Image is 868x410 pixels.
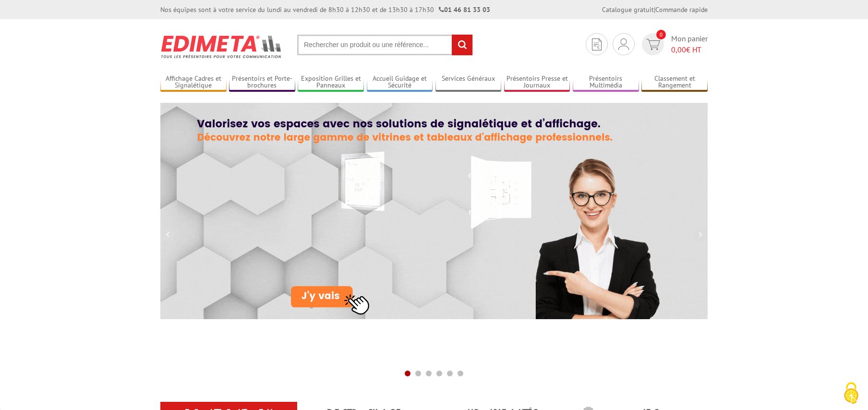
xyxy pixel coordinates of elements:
a: Affichage Cadres et Signalétique [160,75,227,90]
a: Présentoirs Presse et Journaux [504,75,570,90]
input: Rechercher un produit ou une référence... [297,35,473,55]
strong: 01 46 81 33 03 [439,5,490,14]
img: Présentoir, panneau, stand - Edimeta - PLV, affichage, mobilier bureau, entreprise [160,29,283,64]
span: € HT [671,44,708,55]
button: Cookies (fenêtre modale) [834,377,868,410]
a: Présentoirs et Porte-brochures [229,75,295,90]
a: Classement et Rangement [641,75,708,90]
span: Mon panier [671,33,708,55]
img: devis rapide [592,38,602,50]
a: devis rapide 0 Mon panier 0,00€ HT [639,33,708,55]
img: devis rapide [646,39,660,50]
a: Accueil Guidage et Sécurité [367,75,433,90]
a: Services Généraux [435,75,502,90]
input: rechercher [452,35,472,55]
img: devis rapide [618,38,629,50]
a: Exposition Grilles et Panneaux [298,75,364,90]
span: 0,00 [671,45,686,54]
a: Commande rapide [655,5,708,14]
div: Nos équipes sont à votre service du lundi au vendredi de 8h30 à 12h30 et de 13h30 à 17h30 [160,5,490,14]
a: Présentoirs Multimédia [573,75,639,90]
img: Cookies (fenêtre modale) [839,381,863,405]
span: 0 [656,30,666,39]
div: | [602,5,708,14]
a: Catalogue gratuit [602,5,654,14]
